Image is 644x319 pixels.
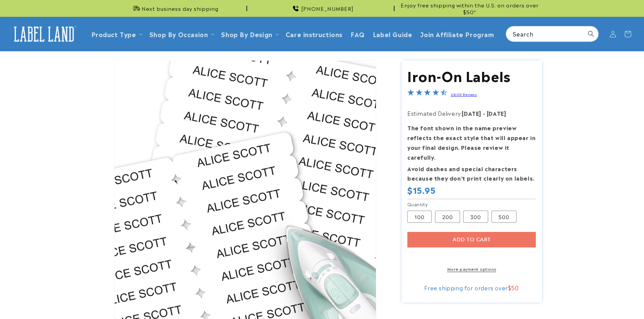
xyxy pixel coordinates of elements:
[407,284,536,291] div: Free shipping for orders over
[462,109,481,117] strong: [DATE]
[10,24,78,45] img: Label Land
[351,30,365,38] span: FAQ
[416,26,498,42] a: Join Affiliate Program
[149,30,208,38] span: Shop By Occasion
[407,67,536,84] h1: Iron-On Labels
[282,26,347,42] a: Care instructions
[373,30,412,38] span: Label Guide
[407,266,536,272] a: More payment options
[583,26,598,41] button: Search
[435,211,460,223] label: 200
[369,26,416,42] a: Label Guide
[508,284,511,292] span: $
[91,29,136,38] a: Product Type
[407,185,436,195] span: $15.95
[483,109,485,117] strong: -
[301,5,354,12] span: [PHONE_NUMBER]
[407,124,535,161] strong: The font shown in the name preview reflects the exact style that will appear in your final design...
[8,21,80,47] a: Label Land
[221,29,272,38] a: Shop By Design
[463,211,488,223] label: 300
[286,30,342,38] span: Care instructions
[87,26,145,42] summary: Product Type
[407,201,428,208] legend: Quantity
[407,90,447,98] span: 4.5-star overall rating
[145,26,217,42] summary: Shop By Occasion
[217,26,281,42] summary: Shop By Design
[492,211,517,223] label: 500
[511,284,519,292] span: 50
[142,5,218,12] span: Next business day shipping
[451,92,477,97] a: 2800 Reviews
[347,26,369,42] a: FAQ
[487,109,506,117] strong: [DATE]
[407,164,534,182] strong: Avoid dashes and special characters because they don’t print clearly on labels.
[407,211,432,223] label: 100
[407,108,536,118] p: Estimated Delivery:
[420,30,494,38] span: Join Affiliate Program
[397,2,542,15] span: Enjoy free shipping within the U.S. on orders over $50*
